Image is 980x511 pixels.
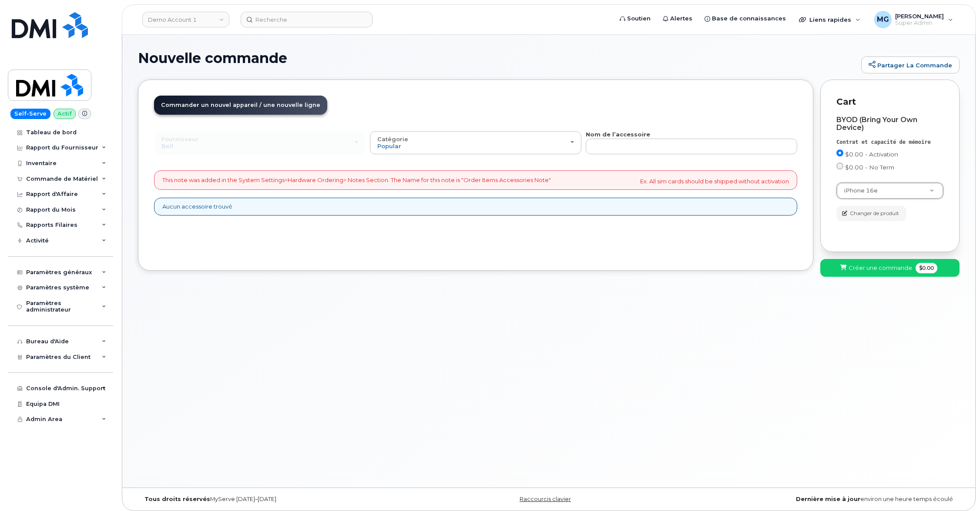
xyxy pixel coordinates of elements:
strong: Nom de l’accessoire [586,131,650,138]
strong: Dernière mise à jour [796,496,860,502]
span: $0.00 - No Term [845,164,894,171]
p: Ex. All sim cards should be shipped without activation [640,177,789,186]
span: $0.00 [916,263,937,273]
p: This note was added in the System Settings>Hardware Ordering> Notes Section. The Name for this no... [162,176,551,184]
div: environ une heure temps écoulé [686,496,960,503]
button: Changer de produit [836,206,906,221]
span: $0.00 - Activation [845,151,898,158]
span: Créer une commande [849,264,912,272]
div: Contrat et capacité de mémoire [836,139,943,146]
span: iPhone 16e [844,187,878,194]
div: Aucun accessoire trouvé [154,198,797,216]
button: Créer une commande $0.00 [820,259,960,277]
span: Catégorie [377,136,408,143]
a: Partager la commande [861,56,960,74]
input: $0.00 - Activation [836,149,843,156]
p: Cart [836,96,943,108]
a: iPhone 16e [837,183,943,199]
input: $0.00 - No Term [836,163,843,169]
div: MyServe [DATE]–[DATE] [138,496,412,503]
h1: Nouvelle commande [138,50,857,66]
span: Commander un nouvel appareil / une nouvelle ligne [161,102,320,108]
strong: Tous droits réservés [144,496,210,502]
a: Raccourcis clavier [520,496,571,502]
span: Changer de produit [850,209,899,217]
div: BYOD (Bring Your Own Device) [836,116,943,132]
button: Catégorie Popular [370,131,581,154]
span: Popular [377,143,401,149]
